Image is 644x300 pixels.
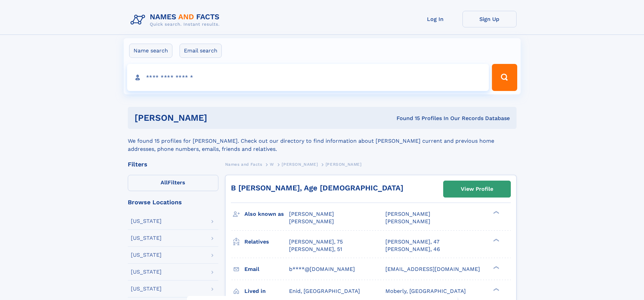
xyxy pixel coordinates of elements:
label: Name search [129,44,172,58]
div: ❯ [492,265,500,270]
span: [PERSON_NAME] [282,162,318,167]
span: [PERSON_NAME] [385,211,430,217]
span: [PERSON_NAME] [289,211,334,217]
label: Filters [128,175,218,191]
a: Log In [408,11,462,27]
div: Filters [128,161,218,167]
a: [PERSON_NAME], 51 [289,246,342,253]
a: Sign Up [462,11,517,27]
div: [US_STATE] [131,286,162,292]
div: ❯ [492,287,500,292]
a: Names and Facts [225,160,262,168]
a: B [PERSON_NAME], Age [DEMOGRAPHIC_DATA] [231,184,403,192]
div: Browse Locations [128,199,218,205]
h3: Relatives [244,236,289,248]
span: Enid, [GEOGRAPHIC_DATA] [289,288,360,294]
a: [PERSON_NAME] [282,160,318,168]
a: W [270,160,274,168]
span: [PERSON_NAME] [289,218,334,225]
span: [PERSON_NAME] [385,218,430,225]
h3: Email [244,263,289,275]
div: ❯ [492,210,500,215]
h1: [PERSON_NAME] [135,114,302,122]
div: View Profile [461,181,493,197]
div: ❯ [492,238,500,242]
input: search input [127,64,489,91]
div: Found 15 Profiles In Our Records Database [302,115,510,122]
a: [PERSON_NAME], 46 [385,246,440,253]
span: W [270,162,274,167]
span: [PERSON_NAME] [326,162,362,167]
div: We found 15 profiles for [PERSON_NAME]. Check out our directory to find information about [PERSON... [128,129,517,153]
h3: Lived in [244,285,289,297]
h3: Also known as [244,208,289,220]
a: [PERSON_NAME], 47 [385,238,439,246]
a: [PERSON_NAME], 75 [289,238,343,246]
a: View Profile [444,181,510,197]
button: Search Button [492,64,517,91]
div: [US_STATE] [131,269,162,275]
div: [US_STATE] [131,218,162,224]
img: Logo Names and Facts [128,11,225,29]
span: [EMAIL_ADDRESS][DOMAIN_NAME] [385,266,480,272]
span: All [161,179,168,186]
label: Email search [180,44,222,58]
div: [US_STATE] [131,252,162,258]
span: Moberly, [GEOGRAPHIC_DATA] [385,288,466,294]
div: [US_STATE] [131,235,162,241]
